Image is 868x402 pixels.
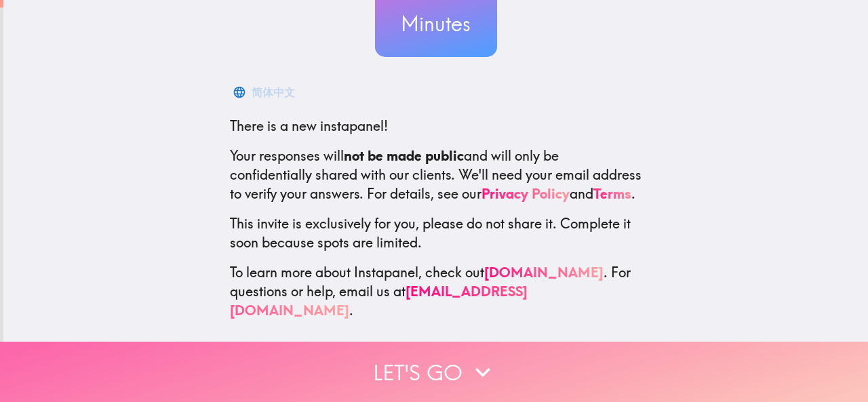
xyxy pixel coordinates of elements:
[230,146,642,203] p: Your responses will and will only be confidentially shared with our clients. We'll need your emai...
[252,83,295,102] div: 简体中文
[230,214,642,252] p: This invite is exclusively for you, please do not share it. Complete it soon because spots are li...
[230,117,388,134] span: There is a new instapanel!
[230,263,642,320] p: To learn more about Instapanel, check out . For questions or help, email us at .
[481,185,570,202] a: Privacy Policy
[230,79,300,106] button: 简体中文
[375,9,497,38] h3: Minutes
[484,264,604,281] a: [DOMAIN_NAME]
[344,147,464,164] b: not be made public
[593,185,631,202] a: Terms
[230,283,528,319] a: [EMAIL_ADDRESS][DOMAIN_NAME]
